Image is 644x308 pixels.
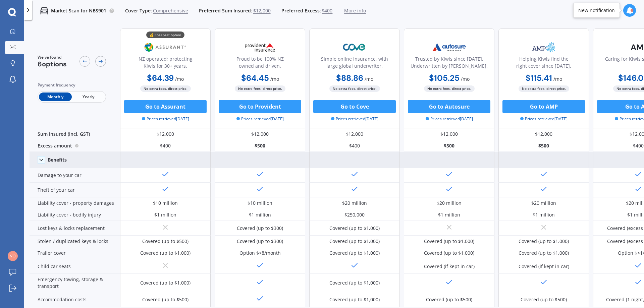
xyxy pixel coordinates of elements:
div: $10 million [248,200,272,206]
span: / mo [270,76,279,82]
span: Prices retrieved [DATE] [236,116,284,122]
div: $10 million [153,200,178,206]
button: Go to Provident [219,100,301,113]
div: Damage to your car [30,168,120,183]
div: $12,000 [309,128,400,140]
span: 6 options [38,60,67,68]
div: $500 [498,140,589,152]
div: $20 million [437,200,462,206]
span: Prices retrieved [DATE] [142,116,189,122]
div: $1 million [533,211,555,218]
div: $20 million [342,200,367,206]
div: Child car seats [30,259,120,274]
div: $1 million [249,211,271,218]
span: Prices retrieved [DATE] [331,116,378,122]
div: Liability cover - bodily injury [30,209,120,221]
span: Cover Type: [125,7,152,14]
span: No extra fees, direct price. [235,85,285,92]
b: $64.39 [147,73,174,83]
div: $500 [215,140,305,152]
div: Covered (up to $1,000) [140,250,191,256]
div: Covered (up to $500) [142,296,189,303]
img: Autosure.webp [427,39,471,56]
div: Covered (up to $1,000) [140,280,191,286]
span: Yearly [72,93,105,101]
div: Covered (if kept in car) [424,263,475,270]
span: / mo [553,76,562,82]
div: Simple online insurance, with large global underwriter. [315,55,394,72]
div: $1 million [154,211,176,218]
div: Stolen / duplicated keys & locks [30,236,120,247]
span: Preferred Sum Insured: [199,7,252,14]
div: NZ operated; protecting Kiwis for 30+ years. [126,55,205,72]
div: $12,000 [120,128,211,140]
img: car.f15378c7a67c060ca3f3.svg [40,7,48,15]
div: Helping Kiwis find the right cover since [DATE]. [504,55,583,72]
img: Cove.webp [332,39,377,56]
div: Covered (up to $1,000) [329,296,380,303]
div: $500 [404,140,494,152]
div: Covered (up to $500) [521,296,567,303]
span: Prices retrieved [DATE] [520,116,568,122]
div: Liability cover - property damages [30,197,120,209]
div: Emergency towing, storage & transport [30,274,120,292]
button: Go to Autosure [408,100,490,113]
div: 💰 Cheapest option [146,32,184,38]
div: Sum insured (incl. GST) [30,128,120,140]
span: Monthly [39,93,72,101]
div: Covered (up to $1,000) [424,250,474,256]
span: We've found [38,54,67,60]
b: $64.45 [241,73,269,83]
div: $400 [309,140,400,152]
span: No extra fees, direct price. [424,85,475,92]
button: Go to Cove [313,100,396,113]
div: Covered (up to $1,000) [519,238,569,245]
div: Covered (up to $1,000) [329,238,380,245]
b: $88.86 [336,73,363,83]
div: Option $<8/month [239,250,281,256]
div: Trailer cover [30,247,120,259]
div: $12,000 [404,128,494,140]
span: No extra fees, direct price. [519,85,569,92]
div: Covered (up to $1,000) [519,250,569,256]
div: Theft of your car [30,183,120,197]
span: Comprehensive [153,7,188,14]
span: / mo [175,76,184,82]
span: Preferred Excess: [281,7,321,14]
span: / mo [461,76,470,82]
div: Covered (up to $1,000) [329,280,380,286]
span: / mo [365,76,373,82]
div: Lost keys & locks replacement [30,221,120,236]
div: Covered (up to $500) [426,296,472,303]
button: Go to AMP [502,100,585,113]
div: Trusted by Kiwis since [DATE]. Underwritten by [PERSON_NAME]. [410,55,489,72]
img: Provident.png [238,39,282,56]
div: $20 million [531,200,556,206]
b: $115.41 [526,73,552,83]
div: New notification [578,7,615,14]
div: Covered (up to $1,000) [329,250,380,256]
img: AMP.webp [522,39,566,56]
div: $400 [120,140,211,152]
img: 594c958d7eb7292215e9e040ab9b1775 [8,251,18,261]
div: Covered (up to $300) [237,238,283,245]
span: More info [344,7,366,14]
div: $12,000 [498,128,589,140]
div: Proud to be 100% NZ owned and driven. [220,55,300,72]
b: $105.25 [429,73,460,83]
div: $12,000 [215,128,305,140]
div: $1 million [438,211,460,218]
div: Covered (if kept in car) [519,263,569,270]
span: No extra fees, direct price. [329,85,380,92]
div: Accommodation costs [30,292,120,307]
div: Covered (up to $1,000) [424,238,474,245]
div: $250,000 [344,211,365,218]
div: Covered (up to $1,000) [329,225,380,232]
p: Market Scan for NBS901 [51,7,106,14]
div: Covered (up to $500) [142,238,189,245]
div: Benefits [48,157,67,163]
span: Prices retrieved [DATE] [426,116,473,122]
div: Excess amount [30,140,120,152]
img: Assurant.png [143,39,187,56]
button: Go to Assurant [124,100,207,113]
